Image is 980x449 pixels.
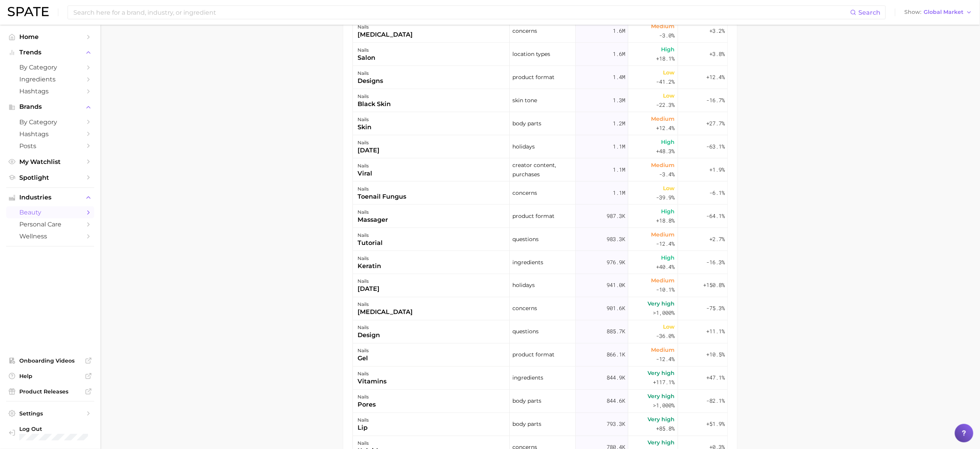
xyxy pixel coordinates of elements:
button: nails[MEDICAL_DATA]concerns1.6mMedium-3.0%+3.2% [353,20,727,43]
span: 1.6m [613,49,625,59]
span: concerns [512,188,537,197]
span: +18.1% [656,54,675,63]
span: Search [859,9,881,16]
div: lip [358,424,369,433]
span: +117.1% [653,378,675,387]
button: nailsblack skinskin tone1.3mLow-22.3%-16.7% [353,89,727,112]
a: personal care [6,218,94,230]
span: Very high [648,415,675,424]
span: 983.3k [607,235,625,244]
span: 1.1m [613,165,625,174]
span: Medium [651,276,675,285]
a: Hashtags [6,85,94,97]
div: nails [358,69,383,78]
span: body parts [512,397,541,406]
span: Very high [648,369,675,378]
span: +85.8% [656,424,675,434]
div: [DATE] [358,285,380,294]
span: Low [663,91,675,100]
span: wellness [19,233,81,240]
span: 844.9k [607,373,625,383]
div: nails [358,393,376,402]
button: ShowGlobal Market [903,7,974,17]
a: by Category [6,61,94,73]
div: vitamins [358,377,387,387]
span: 866.1k [607,350,625,360]
button: nails[MEDICAL_DATA]concerns901.6kVery high>1,000%-75.3% [353,297,727,321]
span: beauty [19,209,81,216]
span: +3.2% [709,26,725,35]
span: 1.2m [613,119,625,128]
span: -82.1% [706,397,725,406]
span: Spotlight [19,174,81,181]
div: salon [358,53,375,62]
button: nailstutorialquestions983.3kMedium-12.4%+2.7% [353,228,727,251]
span: Home [19,33,81,41]
span: High [661,253,675,262]
div: [MEDICAL_DATA] [358,308,413,317]
span: Medium [651,346,675,355]
span: 901.6k [607,304,625,313]
span: 941.0k [607,281,625,290]
button: nails[DATE]holidays941.0kMedium-10.1%+150.8% [353,274,727,297]
span: skin tone [512,96,537,105]
span: +150.8% [703,281,725,290]
span: Onboarding Videos [19,357,81,364]
span: -12.4% [656,355,675,364]
a: Home [6,31,94,43]
button: Industries [6,192,94,203]
span: Settings [19,410,81,417]
span: by Category [19,118,81,126]
button: nailsporesbody parts844.6kVery high>1,000%-82.1% [353,390,727,413]
span: ingredients [512,373,543,383]
button: Trends [6,47,94,58]
span: 1.3m [613,96,625,105]
span: High [661,45,675,54]
button: nailskeratiningredients976.9kHigh+40.4%-16.3% [353,251,727,274]
span: -41.2% [656,77,675,86]
span: -3.4% [660,170,675,179]
div: massager [358,215,388,224]
div: nails [358,115,371,124]
span: questions [512,235,539,244]
span: -64.1% [706,211,725,221]
div: nails [358,323,380,333]
span: Very high [648,438,675,447]
span: creator content, purchases [512,160,572,179]
span: Log Out [19,425,95,432]
span: ingredients [512,258,543,267]
a: Log out. Currently logged in with e-mail dana.belanger@digitas.com. [6,423,94,443]
div: nails [358,184,406,194]
input: Search here for a brand, industry, or ingredient [73,6,850,19]
div: nails [358,346,369,356]
span: Low [663,68,675,77]
div: design [358,331,380,340]
span: Industries [19,194,81,201]
div: nails [358,439,381,448]
span: Medium [651,160,675,170]
span: by Category [19,64,81,71]
div: tutorial [358,238,383,248]
div: nails [358,231,383,240]
button: nails[DATE]holidays1.1mHigh+48.3%-63.1% [353,135,727,159]
span: -36.0% [656,332,675,341]
span: 1.1m [613,188,625,197]
img: SPATE [8,7,49,16]
button: nailsdesignquestions885.7kLow-36.0%+11.1% [353,321,727,344]
div: nails [358,277,380,286]
button: nailsvitaminsingredients844.9kVery high+117.1%+47.1% [353,367,727,390]
div: designs [358,76,383,86]
button: nailsdesignsproduct format1.4mLow-41.2%+12.4% [353,66,727,89]
span: personal care [19,221,81,228]
span: 987.3k [607,211,625,221]
div: black skin [358,100,391,109]
span: -10.1% [656,285,675,295]
span: body parts [512,420,541,429]
span: My Watchlist [19,158,81,165]
span: Product Releases [19,388,81,395]
a: Product Releases [6,386,94,397]
span: holidays [512,142,535,151]
a: Posts [6,140,94,152]
a: Ingredients [6,73,94,85]
span: +11.1% [706,327,725,336]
